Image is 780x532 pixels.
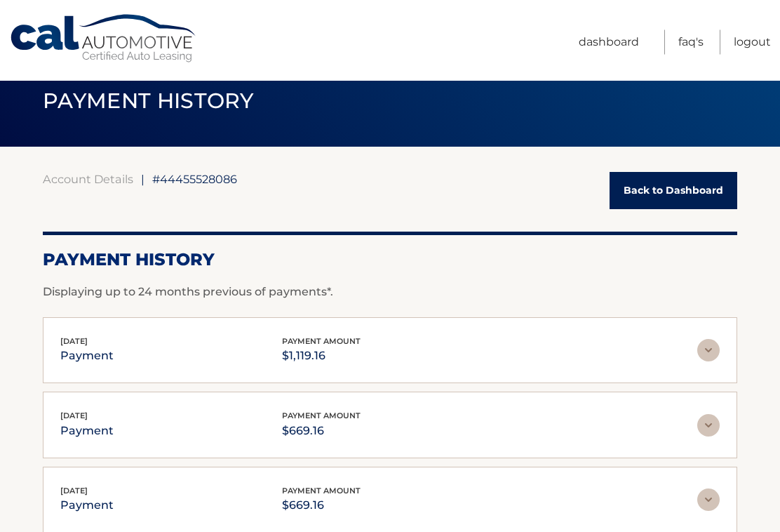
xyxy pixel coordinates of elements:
span: payment amount [282,411,361,421]
span: [DATE] [60,411,88,421]
p: payment [60,496,114,516]
span: | [141,173,144,187]
p: $1,119.16 [282,347,361,366]
span: PAYMENT HISTORY [43,88,254,114]
span: [DATE] [60,486,88,496]
a: Cal Automotive [9,14,199,64]
p: Displaying up to 24 months previous of payments*. [43,284,737,301]
span: payment amount [282,486,361,496]
p: $669.16 [282,496,361,516]
h2: Payment History [43,250,737,271]
p: payment [60,347,114,366]
a: FAQ's [678,30,704,55]
span: [DATE] [60,337,88,347]
p: $669.16 [282,422,361,441]
img: accordion-rest.svg [697,489,720,512]
a: Account Details [43,173,133,187]
span: #44455528086 [152,173,237,187]
p: payment [60,422,114,441]
a: Back to Dashboard [610,173,737,210]
a: Logout [734,30,771,55]
img: accordion-rest.svg [697,340,720,362]
a: Dashboard [579,30,639,55]
span: payment amount [282,337,361,347]
img: accordion-rest.svg [697,415,720,437]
